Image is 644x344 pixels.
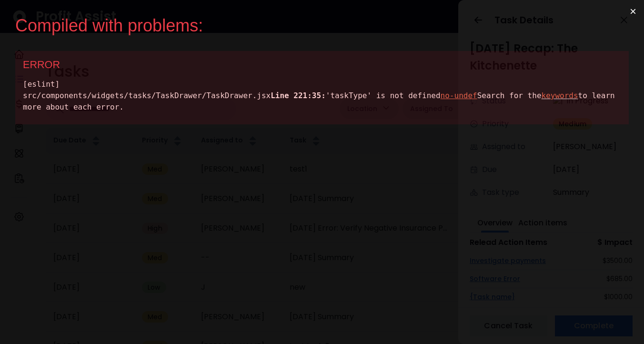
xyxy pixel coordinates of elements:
[15,15,614,36] div: Compiled with problems:
[23,59,621,71] div: ERROR
[271,91,326,100] span: Line 221:35:
[542,91,578,100] span: keywords
[23,79,621,113] div: [eslint] src/components/widgets/tasks/TaskDrawer/TaskDrawer.jsx 'taskType' is not defined Search ...
[441,91,477,100] u: no-undef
